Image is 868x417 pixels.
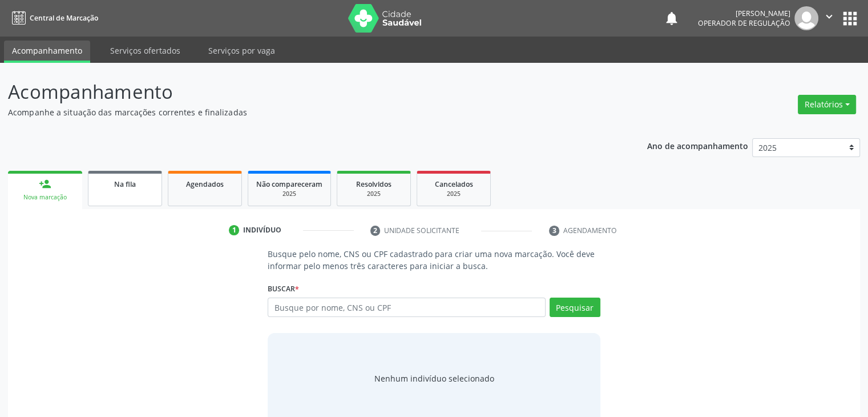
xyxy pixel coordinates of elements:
a: Serviços ofertados [102,41,188,61]
a: Acompanhamento [4,41,90,63]
p: Ano de acompanhamento [647,138,748,153]
a: Central de Marcação [8,9,98,27]
label: Buscar [268,280,299,298]
div: 2025 [425,190,482,198]
button: notifications [664,10,680,26]
span: Não compareceram [256,179,322,189]
button: Relatórios [798,95,856,114]
div: [PERSON_NAME] [698,9,790,18]
div: Nenhum indivíduo selecionado [374,372,494,384]
span: Na fila [114,179,136,189]
p: Acompanhe a situação das marcações correntes e finalizadas [8,106,604,118]
div: 2025 [345,190,402,198]
button:  [818,6,840,30]
div: Indivíduo [243,225,281,235]
a: Serviços por vaga [200,41,283,61]
p: Acompanhamento [8,78,604,106]
p: Busque pelo nome, CNS ou CPF cadastrado para criar uma nova marcação. Você deve informar pelo men... [268,248,600,272]
button: Pesquisar [550,298,600,317]
div: 2025 [256,190,322,198]
input: Busque por nome, CNS ou CPF [268,298,545,317]
img: img [794,6,818,30]
span: Cancelados [435,179,473,189]
i:  [823,10,835,23]
span: Agendados [186,179,224,189]
div: 1 [229,225,239,235]
span: Central de Marcação [30,13,98,23]
div: person_add [39,178,51,190]
button: apps [840,9,860,29]
div: Nova marcação [16,193,74,202]
span: Operador de regulação [698,18,790,28]
span: Resolvidos [356,179,391,189]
